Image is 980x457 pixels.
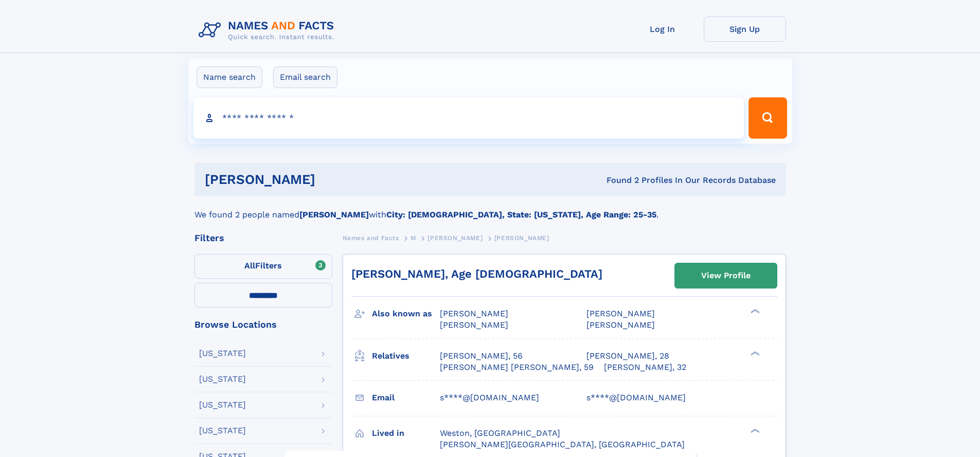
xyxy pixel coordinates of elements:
div: Filters [194,233,332,243]
div: We found 2 people named with . [194,196,786,221]
div: ❯ [748,427,760,434]
div: [US_STATE] [199,349,246,358]
label: Name search [197,66,262,88]
button: Search Button [749,97,787,139]
div: [US_STATE] [199,375,246,383]
h3: Relatives [372,347,440,365]
h3: Lived in [372,425,440,442]
a: [PERSON_NAME], Age [DEMOGRAPHIC_DATA] [351,267,602,280]
a: Log In [621,16,704,42]
div: Browse Locations [194,320,332,329]
div: View Profile [701,264,751,287]
h3: Also known as [372,305,440,323]
h1: [PERSON_NAME] [205,173,461,186]
span: [PERSON_NAME] [440,309,508,318]
div: ❯ [748,308,760,315]
span: [PERSON_NAME] [586,309,655,318]
span: All [244,261,255,270]
a: [PERSON_NAME], 28 [586,350,669,362]
img: Logo Names and Facts [194,16,343,44]
a: [PERSON_NAME] [427,231,483,244]
div: [US_STATE] [199,401,246,409]
a: [PERSON_NAME], 56 [440,350,523,362]
b: City: [DEMOGRAPHIC_DATA], State: [US_STATE], Age Range: 25-35 [386,210,656,219]
div: ❯ [748,350,760,357]
a: M [411,231,416,244]
a: View Profile [675,263,777,288]
div: Found 2 Profiles In Our Records Database [461,175,776,186]
a: Sign Up [704,16,786,42]
span: [PERSON_NAME][GEOGRAPHIC_DATA], [GEOGRAPHIC_DATA] [440,439,685,449]
label: Email search [273,66,337,88]
span: Weston, [GEOGRAPHIC_DATA] [440,428,560,438]
span: [PERSON_NAME] [586,320,655,330]
a: [PERSON_NAME], 32 [604,362,686,373]
span: M [411,234,416,242]
span: [PERSON_NAME] [494,234,549,242]
div: [US_STATE] [199,427,246,435]
span: [PERSON_NAME] [440,320,508,330]
h3: Email [372,389,440,407]
input: search input [193,97,744,139]
b: [PERSON_NAME] [299,210,369,219]
label: Filters [194,254,332,279]
a: Names and Facts [343,231,399,244]
a: [PERSON_NAME] [PERSON_NAME], 59 [440,362,594,373]
span: [PERSON_NAME] [427,234,483,242]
